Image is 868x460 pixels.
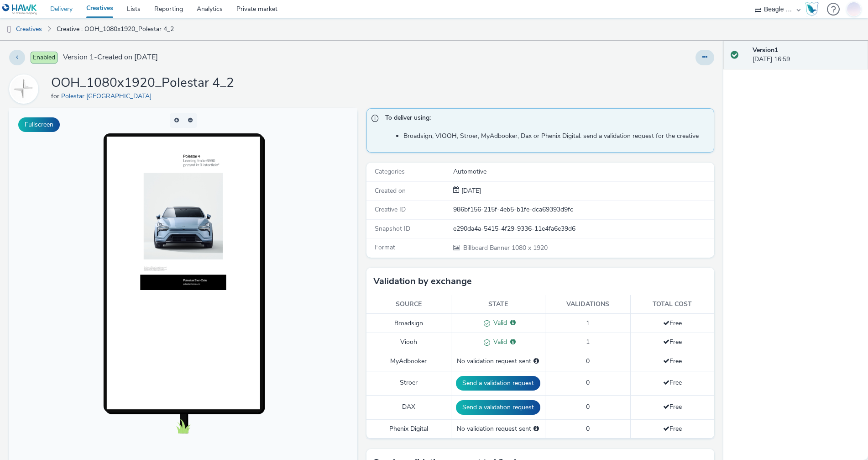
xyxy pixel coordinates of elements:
[490,338,507,346] span: Valid
[375,167,405,176] span: Categories
[533,357,539,366] div: Please select a deal below and click on Send to send a validation request to MyAdbooker.
[456,400,540,415] button: Send a validation request
[451,295,545,314] th: State
[453,205,713,214] div: 986bf156-215f-4eb5-b1fe-dca69393d9fc
[131,28,217,182] img: Advertisement preview
[663,402,682,411] span: Free
[366,333,451,352] td: Viooh
[51,92,61,100] span: for
[63,52,158,63] span: Version 1 - Created on [DATE]
[456,376,540,391] button: Send a validation request
[18,117,60,132] button: Fullscreen
[375,243,395,252] span: Format
[586,424,590,433] span: 0
[10,76,37,102] img: Polestar Stor Oslo
[463,243,512,252] span: Billboard Banner
[61,92,155,100] a: Polestar [GEOGRAPHIC_DATA]
[663,319,682,328] span: Free
[753,46,778,54] strong: Version 1
[453,167,713,176] div: Automotive
[630,295,714,314] th: Total cost
[366,395,451,419] td: DAX
[586,338,590,346] span: 1
[9,85,42,93] a: Polestar Stor Oslo
[385,113,705,125] span: To deliver using:
[460,186,481,196] div: Creation 02 October 2025, 16:59
[366,295,451,314] th: Source
[403,132,710,141] li: Broadsign, VIOOH, Stroer, MyAdbooker, Dax or Phenix Digital: send a validation request for the cr...
[805,2,822,16] a: Hawk Academy
[586,402,590,411] span: 0
[533,424,539,434] div: Please select a deal below and click on Send to send a validation request to Phenix Digital.
[366,314,451,333] td: Broadsign
[663,424,682,433] span: Free
[373,275,472,288] h3: Validation by exchange
[5,25,14,34] img: dooh
[366,371,451,395] td: Stroer
[51,74,234,92] h1: OOH_1080x1920_Polestar 4_2
[366,419,451,438] td: Phenix Digital
[545,295,630,314] th: Validations
[375,205,406,214] span: Creative ID
[586,378,590,387] span: 0
[375,186,406,195] span: Created on
[663,357,682,365] span: Free
[375,224,410,233] span: Snapshot ID
[663,378,682,387] span: Free
[366,352,451,371] td: MyAdbooker
[805,2,819,16] img: Hawk Academy
[52,18,178,40] a: Creative : OOH_1080x1920_Polestar 4_2
[663,338,682,346] span: Free
[847,0,861,17] img: Jonas Bruzga
[456,424,540,434] div: No validation request sent
[456,357,540,366] div: No validation request sent
[2,4,37,15] img: undefined Logo
[753,46,861,64] div: [DATE] 16:59
[462,243,548,252] span: 1080 x 1920
[460,186,481,195] span: [DATE]
[490,318,507,327] span: Valid
[586,319,590,328] span: 1
[31,52,58,63] span: Enabled
[453,224,713,233] div: e290da4a-5415-4f29-9336-11e4fa6e39d6
[586,357,590,365] span: 0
